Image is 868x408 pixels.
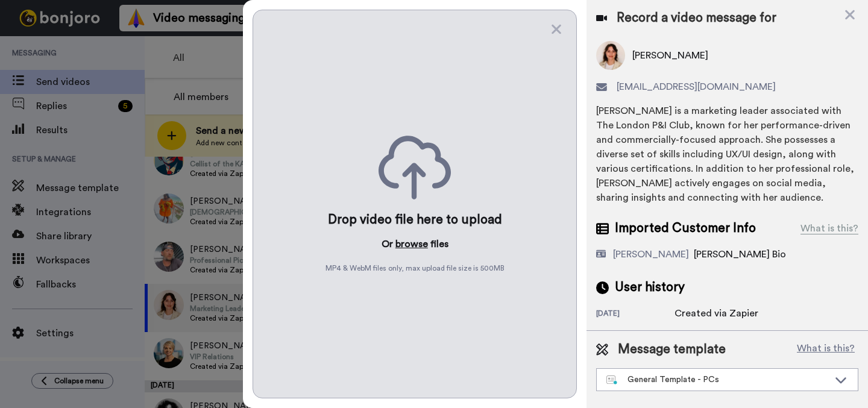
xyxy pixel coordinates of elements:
button: What is this? [793,341,858,359]
div: What is this? [800,221,858,236]
img: nextgen-template.svg [606,375,618,385]
span: [PERSON_NAME] Bio [694,250,786,259]
div: [PERSON_NAME] [613,247,689,262]
span: Message template [618,341,726,359]
span: MP4 & WebM files only, max upload file size is 500 MB [325,263,505,273]
div: [PERSON_NAME] is a marketing leader associated with The London P&I Club, known for her performanc... [596,104,858,205]
div: Created via Zapier [675,306,758,321]
div: [DATE] [596,309,675,321]
div: Drop video file here to upload [328,212,502,228]
div: General Template - PCs [606,374,829,386]
span: [EMAIL_ADDRESS][DOMAIN_NAME] [617,80,776,94]
button: browse [395,237,428,251]
span: Imported Customer Info [615,219,756,237]
span: User history [615,278,685,297]
p: Or files [382,237,448,251]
